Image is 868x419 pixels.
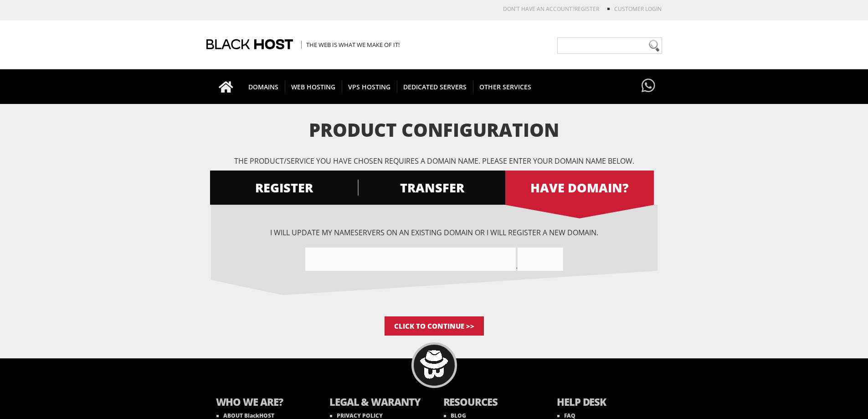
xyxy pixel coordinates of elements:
[358,180,506,196] span: TRANSFER
[211,156,657,166] p: The product/service you have chosen requires a domain name. Please enter your domain name below.
[557,395,652,411] b: HELP DESK
[473,81,538,93] span: OTHER SERVICES
[420,350,448,379] img: BlackHOST mascont, Blacky.
[557,37,662,54] input: Need help?
[210,180,359,196] span: REGISTER
[473,69,538,104] a: OTHER SERVICES
[575,5,599,13] a: REGISTER
[210,171,359,205] a: REGISTER
[301,41,400,49] span: The Web is what we make of it!
[443,395,539,411] b: RESOURCES
[211,228,657,271] div: I will update my nameservers on an existing domain Or I will register a new domain.
[342,81,397,93] span: VPS HOSTING
[242,69,285,104] a: DOMAINS
[285,69,342,104] a: WEB HOSTING
[358,171,506,205] a: TRANSFER
[216,395,312,411] b: WHO WE ARE?
[614,5,662,13] a: Customer Login
[210,69,242,104] a: Go to homepage
[505,171,654,205] a: HAVE DOMAIN?
[489,5,599,13] li: Don't have an account?
[242,81,285,93] span: DOMAINS
[329,395,425,411] b: LEGAL & WARANTY
[397,69,473,104] a: DEDICATED SERVERS
[211,120,657,140] h1: Product Configuration
[639,69,657,103] a: Have questions?
[342,69,397,104] a: VPS HOSTING
[211,248,657,271] div: .
[385,316,484,336] input: Click to Continue >>
[397,81,473,93] span: DEDICATED SERVERS
[505,180,654,196] span: HAVE DOMAIN?
[285,81,342,93] span: WEB HOSTING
